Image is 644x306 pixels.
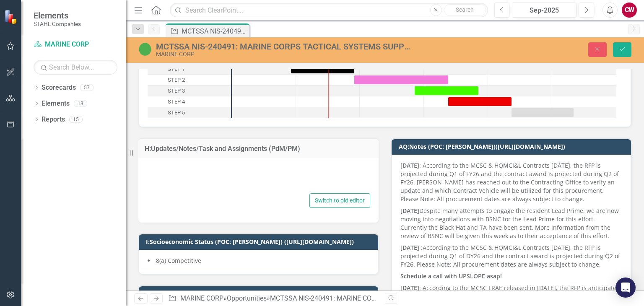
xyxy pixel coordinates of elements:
[400,242,622,270] p: According to the MCSC & HQMCI&L Contracts [DATE], the RFP is projected during Q1 of DY26 and the ...
[156,257,201,265] span: 8(a) Competitive
[168,75,185,86] div: STEP 2
[146,239,374,245] h3: I:Socioeconomic Status (POC: [PERSON_NAME]) ([URL][DOMAIN_NAME])
[34,10,81,21] span: Elements
[168,96,185,107] div: STEP 4
[400,207,419,215] strong: [DATE]
[270,294,632,302] div: MCTSSA NIS-240491: MARINE CORPS TACTICAL SYSTEMS SUPPORT ACTIVITY NETWORK INFRASTRUCTURE SERVICES
[145,145,372,153] h3: H:Updates/Notes/Task and Assignments (PdM/PM)
[80,84,93,91] div: 57
[400,161,419,169] strong: [DATE]
[156,51,411,57] div: MARINE CORP
[148,86,231,96] div: Task: Start date: 2025-10-27 End date: 2025-11-26
[148,96,231,107] div: STEP 4
[448,97,512,106] div: Task: Start date: 2025-11-12 End date: 2025-12-12
[399,143,627,150] h3: AQ:Notes (POC: [PERSON_NAME])([URL][DOMAIN_NAME])
[168,64,185,75] div: STEP 1
[148,75,231,86] div: STEP 2
[74,100,87,107] div: 13
[148,107,231,118] div: Task: Start date: 2025-12-12 End date: 2026-01-11
[227,294,267,302] a: Opportunities
[170,3,488,18] input: Search ClearPoint...
[168,107,185,118] div: STEP 5
[148,64,231,75] div: Task: Start date: 2025-08-29 End date: 2025-09-28
[400,284,419,292] strong: [DATE]
[42,99,70,109] a: Elements
[622,3,637,18] button: CW
[400,205,622,242] p: Despite many attempts to engage the resident Lead Prime, we are now moving into negotiations with...
[512,3,576,18] button: Sep-2025
[615,277,636,298] div: Open Intercom Messenger
[182,26,247,36] div: MCTSSA NIS-240491: MARINE CORPS TACTICAL SYSTEMS SUPPORT ACTIVITY NETWORK INFRASTRUCTURE SERVICES
[34,40,117,49] a: MARINE CORP
[148,64,231,75] div: STEP 1
[156,42,411,51] div: MCTSSA NIS-240491: MARINE CORPS TACTICAL SYSTEMS SUPPORT ACTIVITY NETWORK INFRASTRUCTURE SERVICES
[444,4,486,16] button: Search
[42,115,65,124] a: Reports
[138,42,152,56] img: Active
[400,161,622,205] p: : According to the MCSC & HQMCI&L Contracts [DATE], the RFP is projected during Q1 of FY26 and th...
[168,294,379,303] div: » »
[512,108,574,117] div: Task: Start date: 2025-12-12 End date: 2026-01-11
[34,21,81,27] small: STAHL Companies
[354,75,448,84] div: Task: Start date: 2025-09-28 End date: 2025-11-12
[400,244,423,252] strong: [DATE] :
[180,294,223,302] a: MARINE CORP
[69,116,83,123] div: 15
[34,60,117,75] input: Search Below...
[42,83,76,93] a: Scorecards
[148,86,231,96] div: STEP 3
[309,193,370,208] button: Switch to old editor
[168,86,185,96] div: STEP 3
[415,86,478,95] div: Task: Start date: 2025-10-27 End date: 2025-11-26
[148,75,231,86] div: Task: Start date: 2025-09-28 End date: 2025-11-12
[4,9,19,24] img: ClearPoint Strategy
[400,272,502,280] strong: Schedule a call with UPSLOPE asap!
[515,5,574,16] div: Sep-2025
[456,6,474,13] span: Search
[148,96,231,107] div: Task: Start date: 2025-11-12 End date: 2025-12-12
[148,107,231,118] div: STEP 5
